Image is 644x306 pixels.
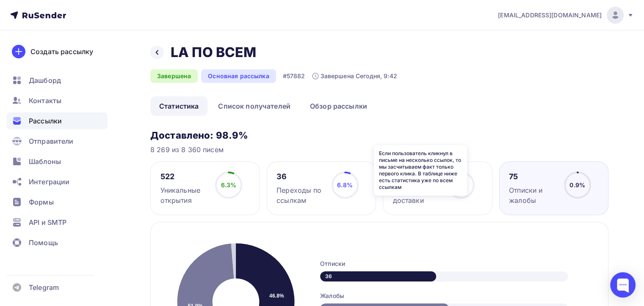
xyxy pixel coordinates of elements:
[7,153,108,170] a: Шаблоны
[150,96,207,116] a: Статистика
[221,181,237,189] span: 6.3%
[29,136,74,146] span: Отправители
[320,260,591,268] div: Отписки
[374,145,467,196] div: Если пользователь кликнул в письме на несколько ссылок, то мы засчитываем факт только первого кли...
[150,145,608,155] div: 8 269 из 8 360 писем
[569,181,585,189] span: 0.9%
[201,69,276,83] div: Основная рассылка
[498,7,634,24] a: [EMAIL_ADDRESS][DOMAIN_NAME]
[301,96,376,116] a: Обзор рассылки
[283,72,305,80] div: #57882
[30,46,93,57] div: Создать рассылку
[509,172,556,182] div: 75
[160,172,208,182] div: 522
[29,156,61,167] span: Шаблоны
[7,72,108,89] a: Дашборд
[29,238,58,248] span: Помощь
[320,271,436,281] div: 36
[312,72,397,80] div: Завершена Сегодня, 9:42
[29,282,59,292] span: Telegram
[29,96,61,106] span: Контакты
[7,112,108,129] a: Рассылки
[209,96,299,116] a: Список получателей
[29,75,61,85] span: Дашборд
[150,129,608,141] h3: Доставлено: 98.9%
[7,194,108,210] a: Формы
[29,217,66,227] span: API и SMTP
[29,116,62,126] span: Рассылки
[150,69,198,83] div: Завершена
[320,292,591,300] div: Жалобы
[29,177,69,187] span: Интеграции
[498,11,602,19] span: [EMAIL_ADDRESS][DOMAIN_NAME]
[337,181,353,189] span: 6.8%
[509,185,556,205] div: Отписки и жалобы
[29,197,54,207] span: Формы
[7,92,108,109] a: Контакты
[276,172,324,182] div: 36
[171,44,256,61] h2: LA ПО ВСЕМ
[276,185,324,205] div: Переходы по ссылкам
[160,185,208,205] div: Уникальные открытия
[7,133,108,150] a: Отправители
